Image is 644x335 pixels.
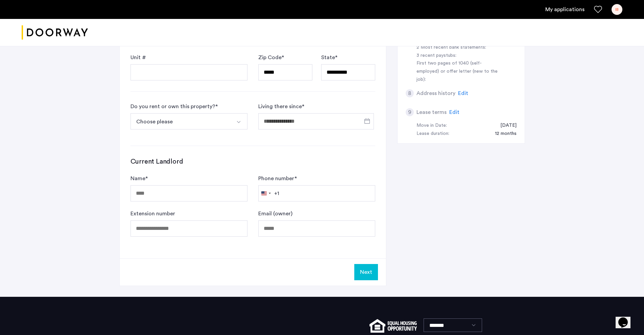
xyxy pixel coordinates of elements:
label: Phone number * [258,174,297,183]
img: equal-housing.png [369,319,416,333]
img: arrow [236,119,241,125]
div: 2 Most recent bank statements: [416,44,502,52]
button: Select option [231,113,247,129]
div: Move in Date: [416,122,447,130]
a: My application [545,5,585,14]
div: +1 [274,189,279,197]
button: Select option [130,113,232,129]
label: Zip Code * [258,53,284,62]
label: Extension number [130,210,175,218]
div: First two pages of 1040 (self-employed) or offer letter (new to the job): [416,59,502,84]
button: Open calendar [363,117,371,125]
select: Language select [424,318,482,332]
a: Favorites [594,5,602,14]
div: 3 recent paystubs: [416,52,502,60]
div: 9 [406,108,414,116]
div: 09/01/2025 [494,122,517,130]
label: Living there since * [258,102,304,111]
div: 8 [406,89,414,97]
button: Selected country [259,186,279,201]
iframe: chat widget [616,308,637,328]
div: Do you rent or own this property? * [130,102,218,111]
div: Lease duration: [416,130,449,138]
label: Email (owner) [258,210,292,218]
h3: Current Landlord [130,157,375,166]
span: Edit [458,91,468,96]
span: Edit [449,110,459,115]
label: Unit # [130,53,146,62]
a: Cazamio logo [22,20,88,45]
h5: Lease terms [416,108,447,116]
img: logo [22,20,88,45]
label: State * [321,53,337,62]
div: 12 months [488,130,517,138]
label: Name * [130,174,148,183]
button: Next [354,264,378,280]
div: IB [612,4,622,15]
h5: Address history [416,89,455,97]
